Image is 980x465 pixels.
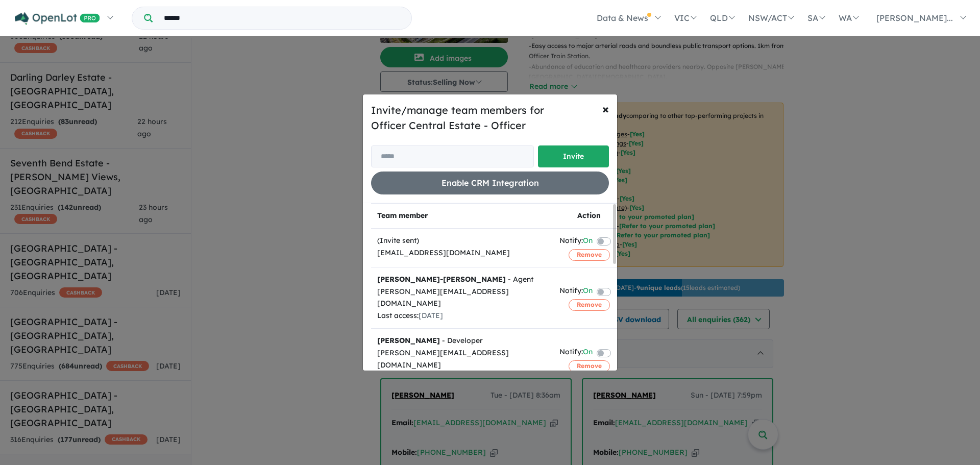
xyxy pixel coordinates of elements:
span: × [602,101,609,116]
span: On [583,285,593,299]
div: Notify: [559,285,593,299]
strong: [PERSON_NAME] [377,336,440,345]
span: On [583,346,593,360]
div: - Agent [377,274,547,286]
div: Notify: [559,235,593,249]
button: Enable CRM Integration [371,172,609,194]
div: [PERSON_NAME][EMAIL_ADDRESS][DOMAIN_NAME] [377,286,547,310]
th: Team member [371,204,553,229]
input: Try estate name, suburb, builder or developer [155,7,409,29]
button: Remove [569,249,610,260]
button: Remove [569,299,610,310]
strong: [PERSON_NAME]‑[PERSON_NAME] [377,275,506,284]
div: [EMAIL_ADDRESS][DOMAIN_NAME] [377,247,547,259]
button: Remove [569,360,610,372]
h5: Invite/manage team members for Officer Central Estate - Officer [371,103,609,133]
div: [PERSON_NAME][EMAIL_ADDRESS][DOMAIN_NAME] [377,347,547,372]
div: Last access: [377,310,547,322]
button: Invite [538,145,609,167]
span: On [583,235,593,249]
span: [DATE] [419,311,443,320]
div: (Invite sent) [377,235,547,247]
img: Openlot PRO Logo White [15,12,100,25]
th: Action [553,204,625,229]
div: Notify: [559,346,593,360]
div: - Developer [377,335,547,347]
span: [PERSON_NAME]... [876,13,953,23]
